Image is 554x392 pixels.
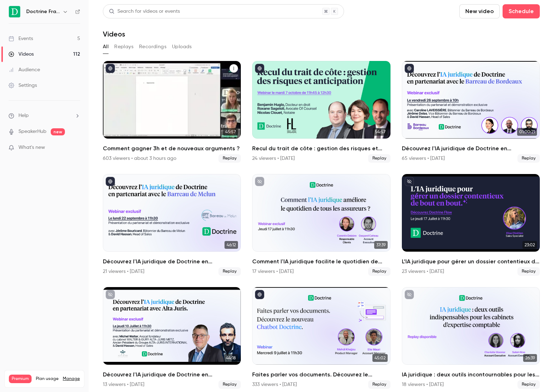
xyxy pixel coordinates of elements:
button: Uploads [172,41,192,52]
h6: Doctrine France [26,8,60,15]
span: 26:39 [523,354,537,362]
span: 01:00:21 [517,128,537,136]
button: unpublished [405,177,414,186]
button: All [103,41,109,52]
span: Plan usage [36,376,59,382]
h2: L’IA juridique pour gérer un dossier contentieux de bout en bout [402,257,540,266]
h2: IA juridique : deux outils incontournables pour les cabinets d’expertise comptable [402,370,540,379]
span: 23:02 [522,241,537,249]
span: 54:57 [373,128,388,136]
a: 01:00:21Découvrez l'IA juridique de Doctrine en partenariat avec le Barreau de Bordeaux65 viewers... [402,61,540,163]
span: Replay [218,154,241,163]
h2: Comment gagner 3h et de nouveaux arguments ? [103,144,241,153]
div: Search for videos or events [109,8,180,15]
span: Replay [218,380,241,389]
li: help-dropdown-opener [9,112,80,119]
div: 333 viewers • [DATE] [252,381,297,388]
button: Schedule [503,4,540,18]
section: Videos [103,4,540,388]
div: 23 viewers • [DATE] [402,268,444,275]
h2: Découvrez l'IA juridique de Doctrine en partenariat avec le Barreau de Bordeaux [402,144,540,153]
li: Faites parler vos documents. Découvrez le nouveau Chatbot Doctrine. [252,287,390,389]
button: unpublished [106,290,115,299]
span: 37:39 [374,241,388,249]
div: 13 viewers • [DATE] [103,381,144,388]
span: Replay [517,267,540,276]
button: unpublished [255,177,264,186]
span: Replay [368,380,390,389]
h2: Découvrez l'IA juridique de Doctrine en partenariat avec le Barreau de Melun [103,257,241,266]
div: 21 viewers • [DATE] [103,268,144,275]
li: Recul du trait de côte : gestion des risques et anticipation [252,61,390,163]
span: new [51,128,65,135]
span: What's new [18,144,45,151]
span: Replay [368,267,390,276]
span: Replay [218,267,241,276]
li: L’IA juridique pour gérer un dossier contentieux de bout en bout [402,174,540,276]
h2: Découvrez l'IA juridique de Doctrine en partenariat avec le réseau Alta-Juris international. [103,370,241,379]
li: Comment gagner 3h et de nouveaux arguments ? [103,61,241,163]
span: Premium [9,375,32,383]
button: published [106,64,115,73]
a: 23:02L’IA juridique pour gérer un dossier contentieux de bout en bout23 viewers • [DATE]Replay [402,174,540,276]
a: 54:57Recul du trait de côte : gestion des risques et anticipation24 viewers • [DATE]Replay [252,61,390,163]
span: Replay [517,154,540,163]
a: 26:39IA juridique : deux outils incontournables pour les cabinets d’expertise comptable18 viewers... [402,287,540,389]
a: Manage [63,376,80,382]
h2: Faites parler vos documents. Découvrez le nouveau Chatbot Doctrine. [252,370,390,379]
span: 44:18 [224,354,238,362]
div: Events [9,35,33,42]
a: 45:02Faites parler vos documents. Découvrez le nouveau Chatbot Doctrine.333 viewers • [DATE]Replay [252,287,390,389]
button: unpublished [405,290,414,299]
li: Découvrez l'IA juridique de Doctrine en partenariat avec le réseau Alta-Juris international. [103,287,241,389]
iframe: Noticeable Trigger [72,145,80,151]
li: IA juridique : deux outils incontournables pour les cabinets d’expertise comptable [402,287,540,389]
div: 17 viewers • [DATE] [252,268,294,275]
h2: Recul du trait de côte : gestion des risques et anticipation [252,144,390,153]
li: Découvrez l'IA juridique de Doctrine en partenariat avec le Barreau de Bordeaux [402,61,540,163]
li: Découvrez l'IA juridique de Doctrine en partenariat avec le Barreau de Melun [103,174,241,276]
a: 44:18Découvrez l'IA juridique de Doctrine en partenariat avec le réseau Alta-Juris international.... [103,287,241,389]
span: 45:02 [372,354,388,362]
div: Audience [9,66,40,73]
h1: Videos [103,30,125,38]
span: 45:57 [223,128,238,136]
button: published [106,177,115,186]
div: Videos [9,51,34,58]
button: published [405,64,414,73]
a: 37:39Comment l'IA juridique facilite le quotidien de tous les assureurs ?17 viewers • [DATE]Replay [252,174,390,276]
a: 46:12Découvrez l'IA juridique de Doctrine en partenariat avec le Barreau de Melun21 viewers • [DA... [103,174,241,276]
div: Settings [9,82,37,89]
button: Recordings [139,41,166,52]
button: published [255,64,264,73]
div: 24 viewers • [DATE] [252,155,295,162]
div: 18 viewers • [DATE] [402,381,444,388]
div: 603 viewers • about 3 hours ago [103,155,176,162]
button: New video [459,4,500,18]
a: SpeakerHub [18,128,46,135]
img: Doctrine France [9,6,20,17]
button: published [255,290,264,299]
span: Replay [517,380,540,389]
a: 45:57Comment gagner 3h et de nouveaux arguments ?603 viewers • about 3 hours agoReplay [103,61,241,163]
span: 46:12 [225,241,238,249]
button: Replays [114,41,133,52]
span: Replay [368,154,390,163]
span: Help [18,112,29,119]
h2: Comment l'IA juridique facilite le quotidien de tous les assureurs ? [252,257,390,266]
div: 65 viewers • [DATE] [402,155,445,162]
li: Comment l'IA juridique facilite le quotidien de tous les assureurs ? [252,174,390,276]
